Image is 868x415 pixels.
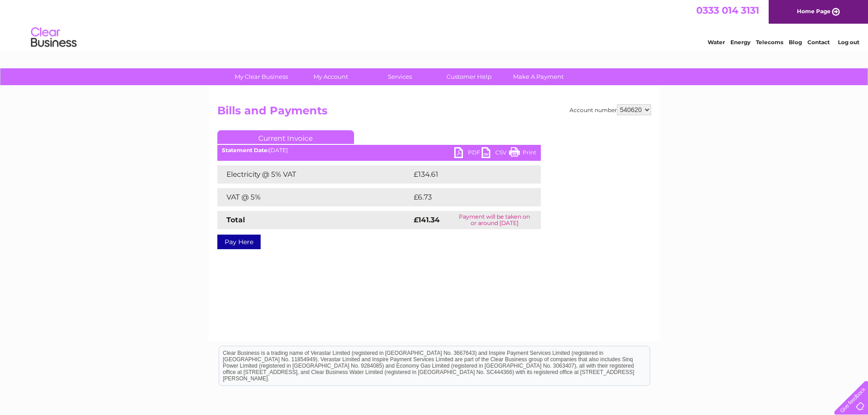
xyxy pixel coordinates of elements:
a: Blog [789,39,802,46]
td: Electricity @ 5% VAT [217,165,411,184]
td: VAT @ 5% [217,188,411,206]
a: My Clear Business [224,68,299,85]
a: Water [708,39,725,46]
strong: Total [226,215,245,224]
a: Energy [730,39,750,46]
a: Customer Help [431,68,507,85]
a: Print [509,147,536,160]
a: PDF [454,147,482,160]
a: Current Invoice [217,130,354,144]
td: £6.73 [411,188,519,206]
b: Statement Date: [222,147,269,154]
a: Pay Here [217,235,261,249]
td: Payment will be taken on or around [DATE] [448,211,540,229]
h2: Bills and Payments [217,104,651,122]
strong: £141.34 [414,215,440,224]
a: Make A Payment [501,68,576,85]
a: Telecoms [756,39,783,46]
a: My Account [293,68,368,85]
div: Account number [570,104,651,115]
a: 0333 014 3131 [696,5,759,16]
a: CSV [482,147,509,160]
a: Contact [807,39,830,46]
div: Clear Business is a trading name of Verastar Limited (registered in [GEOGRAPHIC_DATA] No. 3667643... [219,5,650,44]
img: logo.png [31,24,77,51]
div: [DATE] [217,147,541,154]
td: £134.61 [411,165,524,184]
a: Log out [838,39,859,46]
a: Services [362,68,437,85]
